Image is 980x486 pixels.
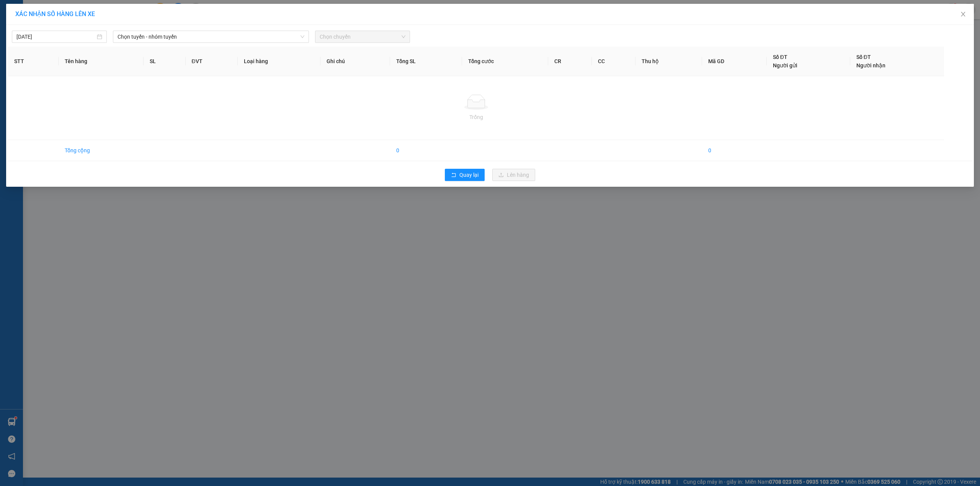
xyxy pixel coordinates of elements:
span: Số ĐT [856,54,871,60]
span: rollback [451,172,456,178]
span: Chọn tuyến - nhóm tuyến [118,31,304,42]
th: STT [8,47,59,76]
span: down [300,34,305,39]
th: Tổng SL [390,47,462,76]
input: 13/09/2025 [16,33,95,41]
th: Tên hàng [59,47,144,76]
th: Tổng cước [462,47,548,76]
span: close [960,11,966,17]
button: uploadLên hàng [492,169,535,181]
span: XÁC NHẬN SỐ HÀNG LÊN XE [15,10,95,18]
td: 0 [390,140,462,161]
span: Số ĐT [773,54,787,60]
th: CR [548,47,592,76]
span: Người nhận [856,62,885,68]
span: Người gửi [773,62,797,68]
button: rollbackQuay lại [445,169,485,181]
div: Trống [14,113,938,121]
td: 0 [702,140,766,161]
span: Chọn chuyến [320,31,405,42]
th: CC [592,47,635,76]
th: Ghi chú [320,47,390,76]
th: ĐVT [186,47,238,76]
th: SL [144,47,185,76]
th: Mã GD [702,47,766,76]
button: Close [952,4,974,25]
th: Loại hàng [238,47,320,76]
td: Tổng cộng [59,140,144,161]
th: Thu hộ [635,47,702,76]
span: Quay lại [459,171,479,179]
